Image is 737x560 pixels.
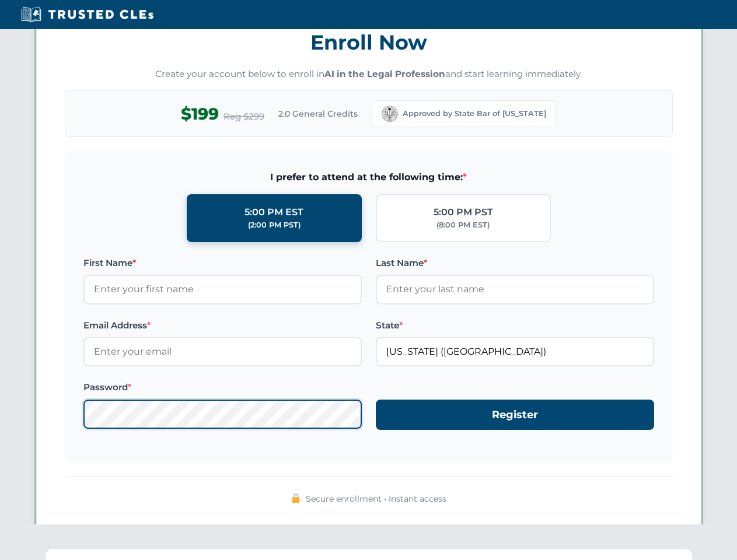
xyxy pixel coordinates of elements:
img: Trusted CLEs [18,6,157,23]
label: Email Address [83,318,362,332]
span: Reg $299 [223,110,264,124]
span: Secure enrollment • Instant access [306,492,446,505]
label: Last Name [376,256,654,270]
span: I prefer to attend at the following time: [83,170,654,185]
input: Enter your first name [83,275,362,304]
strong: AI in the Legal Profession [324,68,445,79]
p: Create your account below to enroll in and start learning immediately. [65,68,673,81]
label: First Name [83,256,362,270]
input: Enter your email [83,337,362,366]
span: Approved by State Bar of [US_STATE] [403,108,546,120]
span: $199 [181,101,219,127]
img: California Bar [382,106,398,122]
input: Enter your last name [376,275,654,304]
div: 5:00 PM EST [244,205,303,220]
label: Password [83,380,362,394]
img: 🔒 [291,494,301,503]
div: (8:00 PM EST) [436,219,490,231]
div: 5:00 PM PST [434,205,493,220]
input: California (CA) [376,337,654,366]
div: (2:00 PM PST) [248,219,301,231]
span: 2.0 General Credits [278,107,358,120]
h3: Enroll Now [65,24,673,61]
button: Register [376,400,654,430]
label: State [376,318,654,332]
